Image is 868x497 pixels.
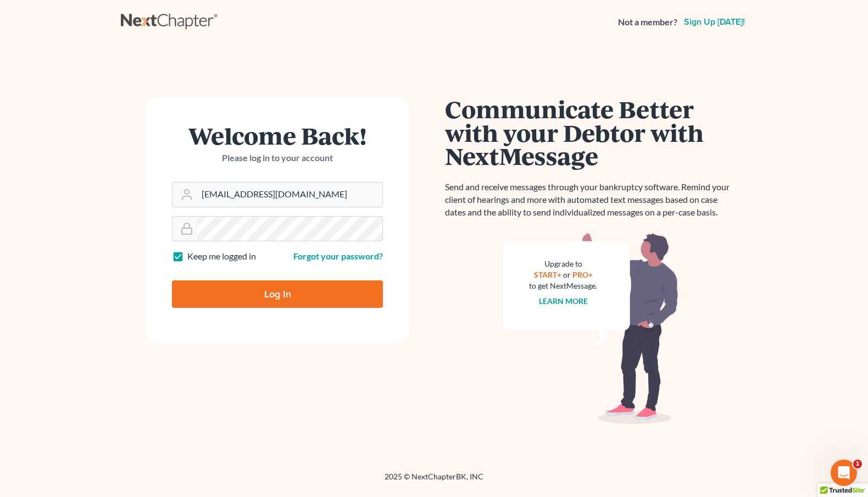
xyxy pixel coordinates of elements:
[187,250,256,263] label: Keep me logged in
[539,296,588,306] a: Learn more
[445,97,736,168] h1: Communicate Better with your Debtor with NextMessage
[618,16,677,29] strong: Not a member?
[572,270,593,279] a: PRO+
[172,124,383,147] h1: Welcome Back!
[121,471,747,491] div: 2025 © NextChapterBK, INC
[529,258,597,269] div: Upgrade to
[529,280,597,291] div: to get NextMessage.
[172,280,383,308] input: Log In
[682,18,747,26] a: Sign up [DATE]!
[534,270,561,279] a: START+
[563,270,571,279] span: or
[293,251,383,261] a: Forgot your password?
[197,183,382,207] input: Email Address
[445,181,736,219] p: Send and receive messages through your bankruptcy software. Remind your client of hearings and mo...
[503,232,678,424] img: nextmessage_bg-59042aed3d76b12b5cd301f8e5b87938c9018125f34e5fa2b7a6b67550977c72.svg
[853,460,862,468] span: 1
[831,460,857,486] iframe: Intercom live chat
[172,152,383,164] p: Please log in to your account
